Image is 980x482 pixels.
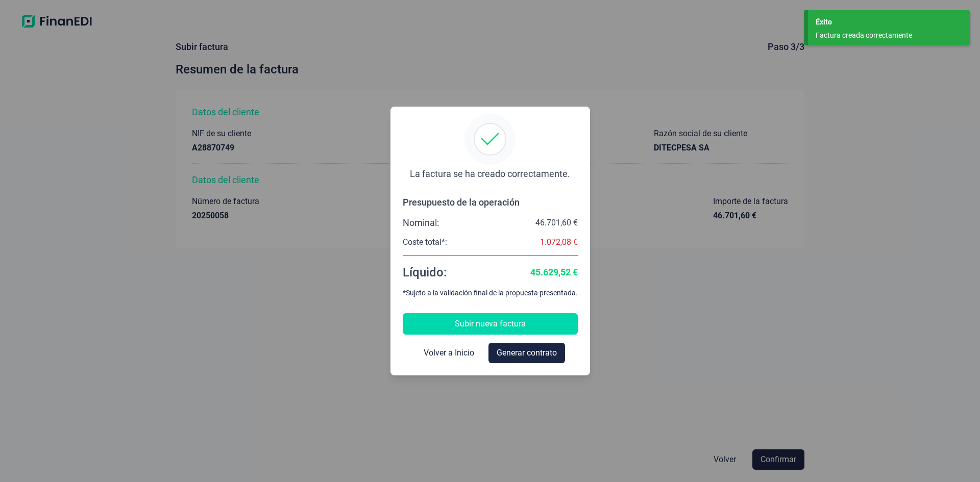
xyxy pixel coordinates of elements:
[403,313,578,335] button: Subir nueva factura
[415,343,482,363] button: Volver a Inicio
[403,196,578,209] div: Presupuesto de la operación
[410,168,570,180] div: La factura se ha creado correctamente.
[424,347,474,359] span: Volver a Inicio
[530,266,578,278] div: 45.629,52 €
[488,343,565,363] button: Generar contrato
[497,347,557,359] span: Generar contrato
[540,237,578,247] div: 1.072,08 €
[403,264,447,281] div: Líquido:
[816,17,962,28] div: Éxito
[455,318,526,330] span: Subir nueva factura
[535,218,578,228] div: 46.701,60 €
[403,217,439,229] div: Nominal:
[403,289,578,297] div: *Sujeto a la validación final de la propuesta presentada.
[403,237,447,247] div: Coste total*:
[816,30,954,41] div: Factura creada correctamente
